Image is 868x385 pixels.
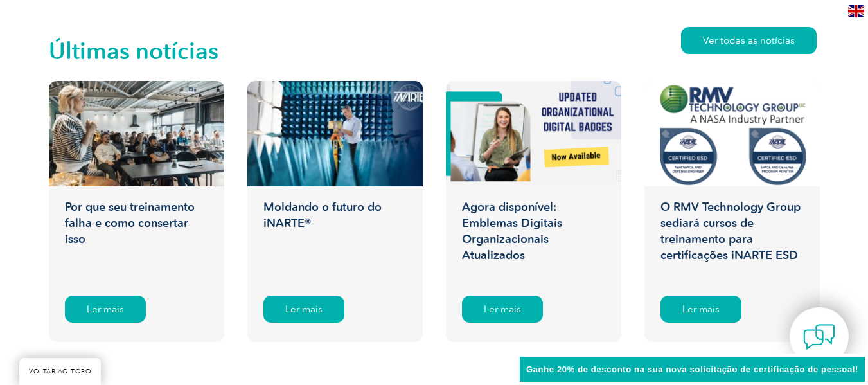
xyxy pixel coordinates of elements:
[65,200,195,246] font: Por que seu treinamento falha e como consertar isso
[644,81,820,342] a: O RMV ​​Technology Group sediará cursos de treinamento para certificações iNARTE ESD Ler mais
[681,27,817,54] a: Ver todas as notícias
[285,303,323,315] font: Ler mais
[263,200,382,230] font: Moldando o futuro do iNARTE®
[803,321,835,353] img: contact-chat.png
[526,364,858,374] font: Ganhe 20% de desconto na sua nova solicitação de certificação de pessoal!
[484,303,521,315] font: Ler mais
[49,81,224,342] a: Por que seu treinamento falha e como consertar isso Ler mais
[462,200,556,214] font: Agora disponível:
[703,35,795,46] font: Ver todas as notícias
[19,358,101,385] a: VOLTAR AO TOPO
[29,368,91,375] font: VOLTAR AO TOPO
[462,216,562,262] font: Emblemas Digitais Organizacionais Atualizados
[446,81,621,342] a: Agora disponível:Emblemas Digitais Organizacionais Atualizados Ler mais
[49,37,218,65] font: Últimas notícias
[87,303,124,315] font: Ler mais
[848,5,864,17] img: en
[682,303,720,315] font: Ler mais
[660,200,801,262] font: O RMV ​​Technology Group sediará cursos de treinamento para certificações iNARTE ESD
[247,81,423,342] a: Moldando o futuro do iNARTE® Ler mais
